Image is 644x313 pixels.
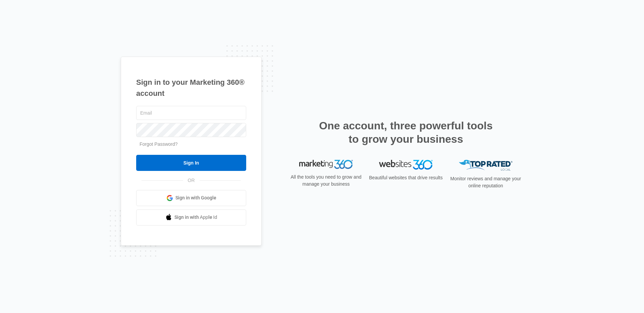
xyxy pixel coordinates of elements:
[174,214,217,221] span: Sign in with Apple Id
[368,174,443,181] p: Beautiful websites that drive results
[136,155,246,171] input: Sign In
[175,194,216,201] span: Sign in with Google
[136,106,246,120] input: Email
[288,174,364,188] p: All the tools you need to grow and manage your business
[459,160,513,171] img: Top Rated Local
[136,209,246,226] a: Sign in with Apple Id
[299,160,353,169] img: Marketing 360
[379,160,433,170] img: Websites 360
[448,175,523,189] p: Monitor reviews and manage your online reputation
[317,119,495,146] h2: One account, three powerful tools to grow your business
[136,190,246,206] a: Sign in with Google
[183,177,200,184] span: OR
[140,141,178,147] a: Forgot Password?
[136,77,246,99] h1: Sign in to your Marketing 360® account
